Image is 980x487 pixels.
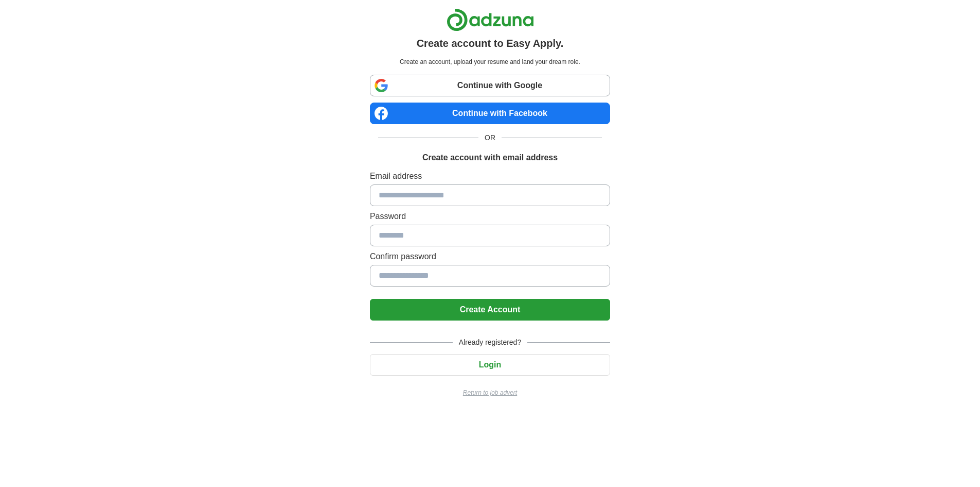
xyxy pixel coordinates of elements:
[372,57,608,66] p: Create an account, upload your resume and land your dream role.
[422,152,558,164] h1: Create account with email address
[478,132,502,143] span: OR
[370,388,610,397] a: Return to job advert
[370,210,610,223] label: Password
[370,250,610,263] label: Confirm password
[370,170,610,182] label: Email address
[370,354,610,376] button: Login
[370,360,610,369] a: Login
[370,103,610,124] a: Continue with Facebook
[417,36,564,51] h1: Create account to Easy Apply.
[370,299,610,321] button: Create Account
[447,8,534,31] img: Adzuna logo
[453,337,527,348] span: Already registered?
[370,75,610,96] a: Continue with Google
